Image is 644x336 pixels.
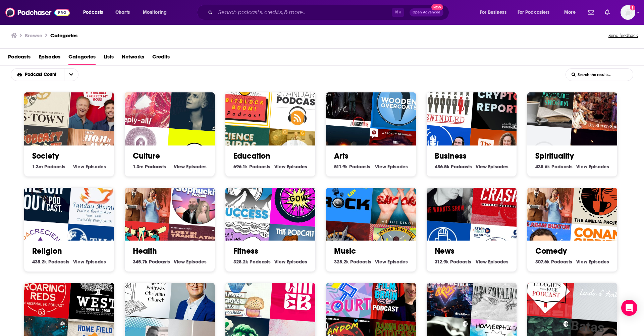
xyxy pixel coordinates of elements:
div: Near death experience shorts by your favorite shorty! [518,71,576,128]
a: Credits [152,51,170,65]
span: Charts [115,8,130,17]
img: Wooden Overcoats [370,74,428,132]
div: The Real Stories Behind Success [216,166,274,223]
a: 696.1k Education Podcasts [233,164,270,170]
a: Show notifications dropdown [602,7,612,18]
span: Podcast Count [25,72,59,77]
a: Fitness [233,246,258,256]
img: WEST アウトドアライフスタイル [68,265,126,323]
span: Podcasts [551,259,572,265]
a: 312.9k News Podcasts [435,259,471,265]
a: View Fitness Episodes [274,259,307,265]
a: Show notifications dropdown [585,7,597,18]
img: The Wrants Show [417,166,475,223]
span: Podcasts [349,164,370,170]
img: Your Mom & Dad [518,166,576,223]
span: Episodes [287,259,307,265]
img: Linda E Fortes [572,265,629,323]
div: The Amelia Project [572,170,629,227]
span: Episodes [488,259,508,265]
div: Anna Faris Is Unqualified [169,74,227,132]
img: Reach Out [15,166,72,223]
span: View [476,164,487,170]
span: View [174,259,185,265]
img: Crash MotoGP Podcast [471,170,529,227]
span: 1.3m [32,164,43,170]
img: We're Alive [317,71,374,128]
img: Rip Roaring Reds | Arsenal Podcast [15,261,72,319]
span: View [73,259,84,265]
a: Arts [334,151,348,161]
a: Categories [50,32,77,39]
img: User Profile [621,5,635,20]
span: View [576,259,587,265]
a: Categories [68,51,96,65]
div: There Might Be Cupcakes Podcast [216,261,274,319]
button: open menu [11,72,64,77]
button: open menu [64,69,78,81]
a: Culture [133,151,160,161]
span: Podcasts [83,8,103,17]
span: Episodes [186,164,207,170]
img: Sunday Morning Praise Radio [68,170,126,227]
span: Episodes [186,259,207,265]
img: Daily Crypto Report [471,74,529,132]
a: View Arts Episodes [375,164,408,170]
span: Episodes [589,164,609,170]
button: open menu [475,7,515,18]
a: Spirituality [535,151,574,161]
span: New [431,4,443,10]
div: Super Media Bros Podcast [417,261,475,319]
img: Swindled [417,71,475,128]
button: Open AdvancedNew [410,8,443,16]
span: View [174,164,185,170]
span: Podcasts [8,51,31,65]
span: Podcasts [48,259,69,265]
a: News [435,246,454,256]
span: Podcasts [551,164,573,170]
img: Girls on wheels [270,170,327,227]
span: 328.2k [233,259,248,265]
span: 511.9k [334,164,348,170]
span: 435.6k [535,164,550,170]
img: Sophuckit™ Podcast [169,170,227,227]
span: 435.2k [32,259,47,265]
a: 345.7k Health Podcasts [133,259,170,265]
span: View [274,164,285,170]
div: Search podcasts, credits, & more... [203,5,455,20]
img: Growin' Up Rock [317,166,374,223]
a: Networks [122,51,144,65]
div: Reply All [115,71,173,128]
button: open menu [559,7,584,18]
div: S-Town [15,71,72,128]
img: Help I Sexted My Boss [68,74,126,132]
span: Podcasts [450,259,471,265]
img: Podchaser - Follow, Share and Rate Podcasts [5,6,70,19]
a: 328.2k Music Podcasts [334,259,371,265]
span: Podcasts [249,164,270,170]
a: 328.2k Fitness Podcasts [233,259,271,265]
span: Episodes [488,164,508,170]
span: 345.7k [133,259,148,265]
h3: Browse [25,32,42,39]
span: View [375,164,386,170]
img: Thoughts from a Page Podcast [518,261,576,319]
span: 312.9k [435,259,449,265]
a: View News Episodes [476,259,508,265]
h2: Choose List sort [11,68,89,81]
div: Solomon's Porch [572,74,629,132]
a: Education [233,151,270,161]
div: Opazovalnica [471,265,529,323]
a: 1.3m Society Podcasts [32,164,65,170]
a: View Culture Episodes [174,164,207,170]
div: The Bitcoin Standard Podcast [270,74,327,132]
